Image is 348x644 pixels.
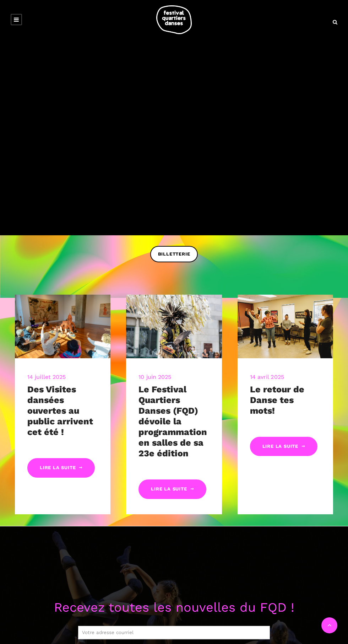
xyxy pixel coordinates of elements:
a: Le retour de Danse tes mots! [250,384,304,416]
a: Lire la suite [250,437,317,456]
a: 10 juin 2025 [138,374,171,380]
span: BILLETTERIE [158,251,190,258]
a: 14 avril 2025 [250,374,284,380]
a: BILLETTERIE [150,246,198,262]
a: Des Visites dansées ouvertes au public arrivent cet été ! [27,384,93,437]
img: 20240905-9595 [15,295,110,359]
img: R Barbara Diabo 11 crédit Romain Lorraine (30) [126,295,222,359]
input: Votre adresse courriel [78,626,270,639]
a: Le Festival Quartiers Danses (FQD) dévoile la programmation en salles de sa 23e édition [138,384,207,458]
a: 14 juillet 2025 [27,374,66,380]
a: Lire la suite [27,458,95,478]
img: logo-fqd-med [156,5,192,34]
img: CARI, 8 mars 2023-209 [238,295,333,358]
p: Recevez toutes les nouvelles du FQD ! [14,597,334,618]
a: Lire la suite [138,479,206,499]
